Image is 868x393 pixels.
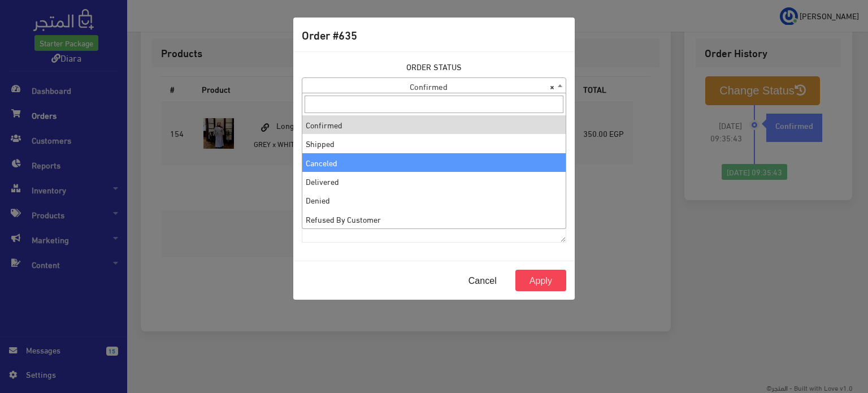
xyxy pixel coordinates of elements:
li: Delivered [302,172,566,191]
li: Shipped [302,134,566,153]
li: Denied [302,191,566,209]
li: Refused By Customer [302,210,566,228]
span: × [550,78,554,94]
label: ORDER STATUS [406,61,462,73]
h5: Order #635 [302,26,357,43]
button: Cancel [454,270,511,291]
iframe: Drift Widget Chat Controller [811,316,854,359]
button: Apply [515,270,566,291]
li: Canceled [302,153,566,172]
span: Confirmed [302,77,566,93]
li: Confirmed [302,115,566,134]
span: Confirmed [302,78,566,94]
